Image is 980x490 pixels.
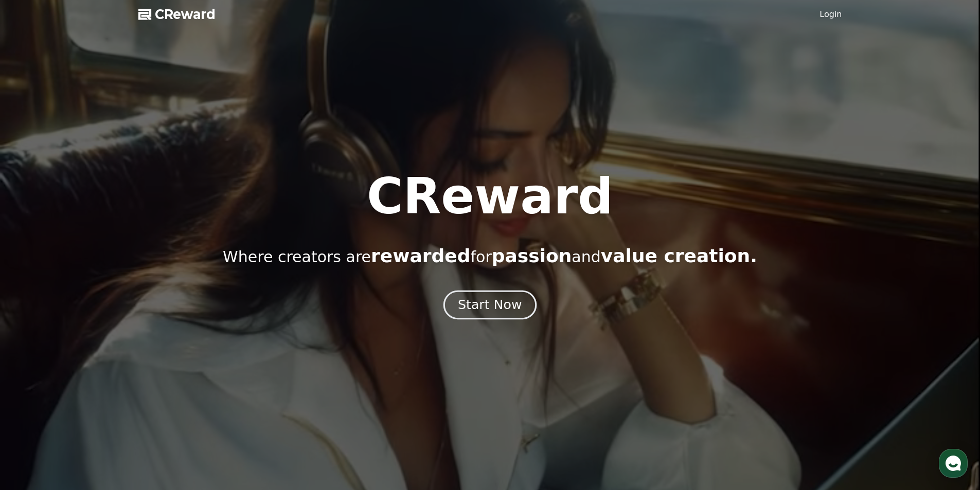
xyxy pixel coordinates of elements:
[26,341,44,350] span: Home
[371,245,470,266] span: rewarded
[85,342,116,350] span: Messages
[3,326,68,352] a: Home
[133,326,198,352] a: Settings
[155,6,216,23] span: CReward
[367,172,613,221] h1: CReward
[152,341,177,350] span: Settings
[601,245,757,266] span: value creation.
[492,245,572,266] span: passion
[819,8,842,21] a: Login
[443,290,537,319] button: Start Now
[138,6,216,23] a: CReward
[223,246,757,266] p: Where creators are for and
[446,301,534,311] a: Start Now
[68,326,133,352] a: Messages
[458,296,522,314] div: Start Now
